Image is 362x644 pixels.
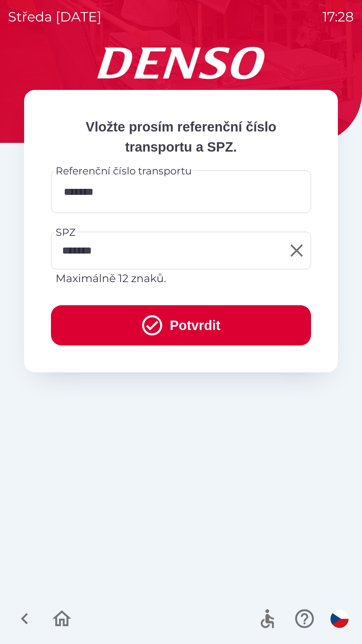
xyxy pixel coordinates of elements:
button: Potvrdit [51,305,311,345]
p: středa [DATE] [8,7,102,27]
label: Referenční číslo transportu [56,164,192,178]
img: cs flag [330,610,349,628]
p: Maximálně 12 znaků. [56,270,306,286]
img: Logo [24,47,338,79]
button: Clear [285,238,309,263]
p: 17:28 [322,7,354,27]
label: SPZ [56,225,75,239]
p: Vložte prosím referenční číslo transportu a SPZ. [51,117,311,157]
